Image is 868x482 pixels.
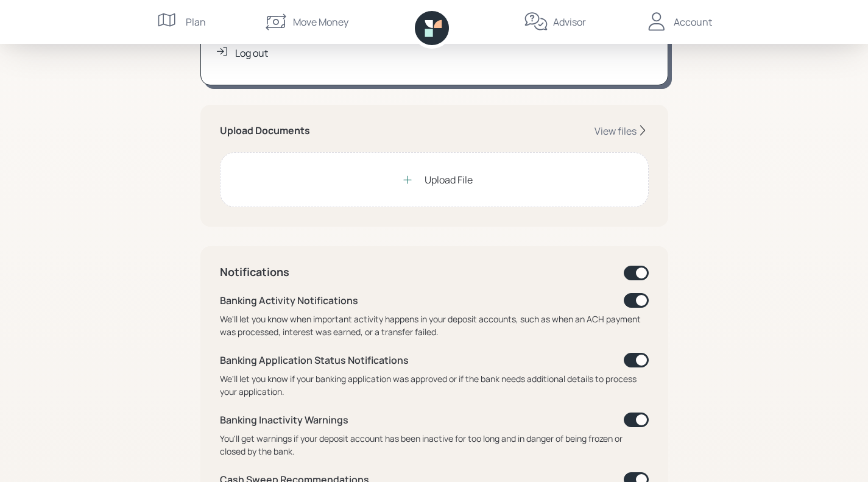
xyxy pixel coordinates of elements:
[220,432,649,458] div: You'll get warnings if your deposit account has been inactive for too long and in danger of being...
[553,15,586,29] div: Advisor
[220,293,358,308] div: Banking Activity Notifications
[186,15,206,29] div: Plan
[220,125,310,136] h5: Upload Documents
[674,15,712,29] div: Account
[220,353,409,367] div: Banking Application Status Notifications
[293,15,348,29] div: Move Money
[220,266,289,279] h4: Notifications
[220,313,649,338] div: We'll let you know when important activity happens in your deposit accounts, such as when an ACH ...
[220,372,649,398] div: We'll let you know if your banking application was approved or if the bank needs additional detai...
[235,46,268,60] div: Log out
[425,172,473,187] div: Upload File
[595,124,637,138] div: View files
[220,413,348,427] div: Banking Inactivity Warnings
